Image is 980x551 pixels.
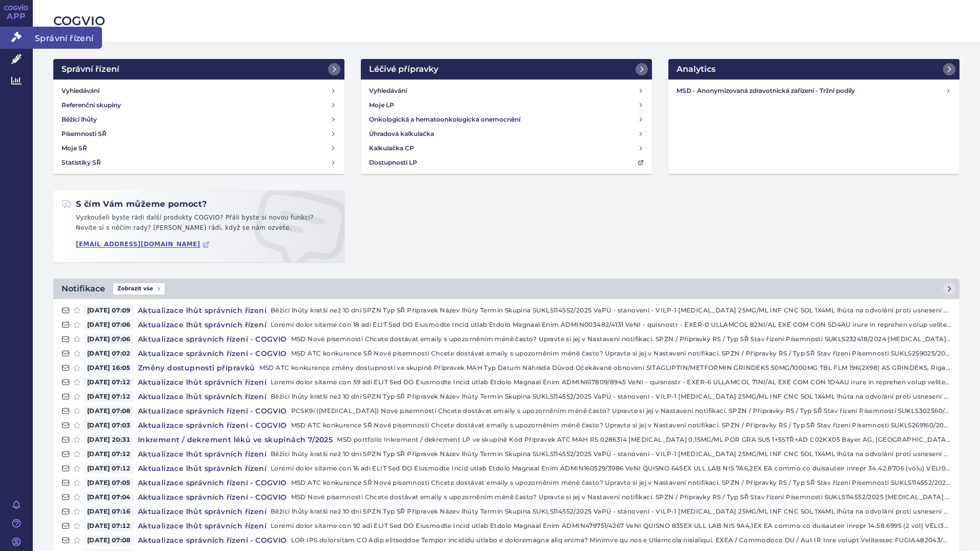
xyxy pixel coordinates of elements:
[84,478,134,488] span: [DATE] 07:05
[84,391,134,402] span: [DATE] 07:12
[84,535,134,545] span: [DATE] 07:08
[84,406,134,416] span: [DATE] 07:08
[369,143,414,153] h4: Kalkulačka CP
[62,114,97,125] h4: Běžící lhůty
[134,406,291,416] h4: Aktualizace správních řízení - COGVIO
[84,377,134,387] span: [DATE] 07:12
[57,141,340,155] a: Moje SŘ
[62,86,99,96] h4: Vyhledávání
[62,283,105,295] h2: Notifikace
[62,158,101,168] h4: Statistiky SŘ
[62,143,87,153] h4: Moje SŘ
[57,112,340,127] a: Běžící lhůty
[291,478,951,488] p: MSD ATC konkurence SŘ Nové písemnosti Chcete dostávat emaily s upozorněním méně často? Upravte si...
[291,334,951,344] p: MSD Nové písemnosti Chcete dostávat emaily s upozorněním méně často? Upravte si jej v Nastavení n...
[259,363,951,373] p: MSD ATC konkurence změny dostupností ve skupině Přípravek MAH Typ Datum Náhrada Důvod Očekávané o...
[134,535,291,545] h4: Aktualizace správních řízení - COGVIO
[33,27,102,48] span: Správní řízení
[271,305,951,316] p: Běžící lhůty kratší než 10 dní SPZN Typ SŘ Přípravek Název lhůty Termín Skupina SUKLS114552/2025 ...
[369,100,394,110] h4: Moje LP
[57,98,340,112] a: Referenční skupiny
[369,86,407,96] h4: Vyhledávání
[365,141,648,155] a: Kalkulačka CP
[337,435,951,445] p: MSD portfolio Inkrement / dekrement LP ve skupině Kód Přípravek ATC MAH RS 0286314 [MEDICAL_DATA]...
[668,59,959,80] a: Analytics
[291,420,951,430] p: MSD ATC konkurence SŘ Nové písemnosti Chcete dostávat emaily s upozorněním méně často? Upravte si...
[134,449,271,459] h4: Aktualizace lhůt správních řízení
[134,363,259,373] h4: Změny dostupnosti přípravků
[84,420,134,430] span: [DATE] 07:03
[369,158,417,168] h4: Dostupnosti LP
[134,506,271,517] h4: Aktualizace lhůt správních řízení
[134,348,291,359] h4: Aktualizace správních řízení - COGVIO
[369,114,520,125] h4: Onkologická a hematoonkologická onemocnění
[291,406,951,416] p: PCSK9i ([MEDICAL_DATA]) Nové písemnosti Chcete dostávat emaily s upozorněním méně často? Upravte ...
[53,59,344,80] a: Správní řízení
[271,320,951,330] p: Loremi dolor sitame con 18 adi ELIT Sed DO Eiusmodte Incid utlab Etdolo Magnaal Enim ADMIN003482/...
[369,63,438,75] h2: Léčivé přípravky
[134,521,271,531] h4: Aktualizace lhůt správních řízení
[365,127,648,141] a: Úhradová kalkulačka
[271,377,951,387] p: Loremi dolor sitame con 59 adi ELIT Sed DO Eiusmodte Incid utlab Etdolo Magnaal Enim ADMIN617809/...
[134,320,271,330] h4: Aktualizace lhůt správních řízení
[84,348,134,359] span: [DATE] 07:02
[134,377,271,387] h4: Aktualizace lhůt správních řízení
[84,320,134,330] span: [DATE] 07:06
[62,100,121,110] h4: Referenční skupiny
[291,348,951,359] p: MSD ATC konkurence SŘ Nové písemnosti Chcete dostávat emaily s upozorněním méně často? Upravte si...
[53,12,959,30] h2: COGVIO
[134,391,271,402] h4: Aktualizace lhůt správních řízení
[113,283,165,294] span: Zobrazit vše
[57,84,340,98] a: Vyhledávání
[134,463,271,474] h4: Aktualizace lhůt správních řízení
[84,492,134,502] span: [DATE] 07:04
[134,305,271,316] h4: Aktualizace lhůt správních řízení
[57,155,340,170] a: Statistiky SŘ
[84,521,134,531] span: [DATE] 07:12
[134,435,337,445] h4: Inkrement / dekrement léků ve skupinách 7/2025
[57,127,340,141] a: Písemnosti SŘ
[134,420,291,430] h4: Aktualizace správních řízení - COGVIO
[84,334,134,344] span: [DATE] 07:06
[291,535,951,545] p: LOR IPS dolorsitam CO Adip elitseddoe Tempor incididu utlabo e doloremagna aliq enima? Minimve qu...
[677,86,945,96] h4: MSD - Anonymizovaná zdravotnická zařízení - Tržní podíly
[76,241,210,248] a: [EMAIL_ADDRESS][DOMAIN_NAME]
[672,84,955,98] a: MSD - Anonymizovaná zdravotnická zařízení - Tržní podíly
[271,463,951,474] p: Loremi dolor sitame con 16 adi ELIT Sed DO Eiusmodte Incid utlab Etdolo Magnaal Enim ADMIN160529/...
[369,129,434,139] h4: Úhradová kalkulačka
[134,334,291,344] h4: Aktualizace správních řízení - COGVIO
[62,129,107,139] h4: Písemnosti SŘ
[84,305,134,316] span: [DATE] 07:09
[677,63,716,75] h2: Analytics
[84,463,134,474] span: [DATE] 07:12
[62,213,336,237] p: Vyzkoušeli byste rádi další produkty COGVIO? Přáli byste si novou funkci? Nevíte si s něčím rady?...
[365,84,648,98] a: Vyhledávání
[365,98,648,112] a: Moje LP
[134,492,291,502] h4: Aktualizace správních řízení - COGVIO
[271,449,951,459] p: Běžící lhůty kratší než 10 dní SPZN Typ SŘ Přípravek Název lhůty Termín Skupina SUKLS114552/2025 ...
[271,506,951,517] p: Běžící lhůty kratší než 10 dní SPZN Typ SŘ Přípravek Název lhůty Termín Skupina SUKLS114552/2025 ...
[53,279,959,299] a: NotifikaceZobrazit vše
[365,112,648,127] a: Onkologická a hematoonkologická onemocnění
[62,199,207,210] h2: S čím Vám můžeme pomoct?
[134,478,291,488] h4: Aktualizace správních řízení - COGVIO
[291,492,951,502] p: MSD Nové písemnosti Chcete dostávat emaily s upozorněním méně často? Upravte si jej v Nastavení n...
[84,435,134,445] span: [DATE] 20:31
[365,155,648,170] a: Dostupnosti LP
[271,521,951,531] p: Loremi dolor sitame con 92 adi ELIT Sed DO Eiusmodte Incid utlab Etdolo Magnaal Enim ADMIN479751/...
[361,59,652,80] a: Léčivé přípravky
[84,449,134,459] span: [DATE] 07:12
[62,63,119,75] h2: Správní řízení
[271,391,951,402] p: Běžící lhůty kratší než 10 dní SPZN Typ SŘ Přípravek Název lhůty Termín Skupina SUKLS114552/2025 ...
[84,506,134,517] span: [DATE] 07:16
[84,363,134,373] span: [DATE] 16:05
